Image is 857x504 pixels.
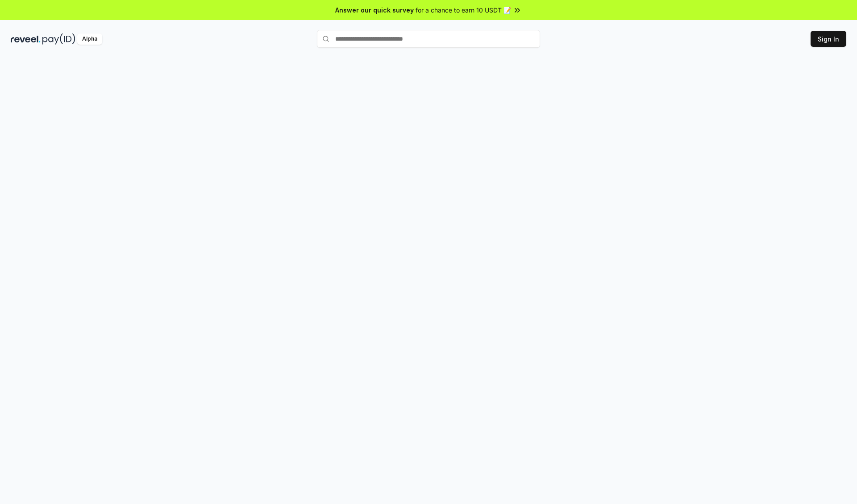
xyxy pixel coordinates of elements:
img: pay_id [42,33,75,45]
button: Sign In [811,31,846,47]
span: for a chance to earn 10 USDT 📝 [416,5,511,15]
img: reveel_dark [11,33,41,45]
div: Alpha [77,33,102,45]
span: Answer our quick survey [335,5,414,15]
